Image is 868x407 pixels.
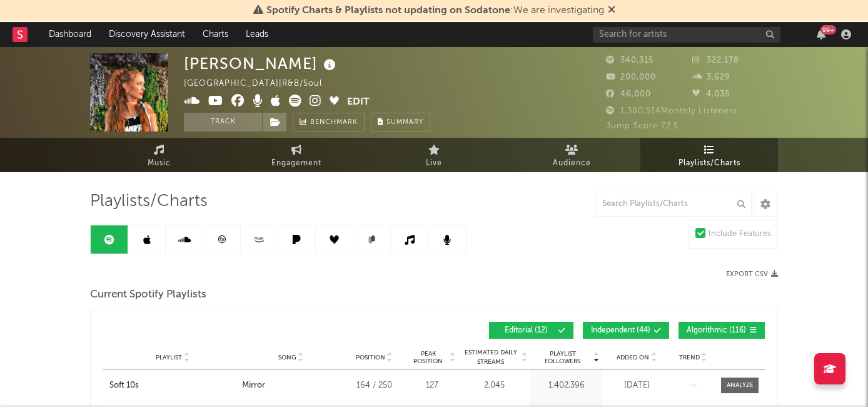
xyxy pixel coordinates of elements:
[194,22,237,47] a: Charts
[148,156,171,171] span: Music
[40,22,100,47] a: Dashboard
[100,22,194,47] a: Discovery Assistant
[640,138,778,172] a: Playlists/Charts
[356,354,385,361] span: Position
[709,227,771,242] div: Include Features
[90,138,228,172] a: Music
[310,115,358,130] span: Benchmark
[608,6,615,16] span: Dismiss
[242,379,265,392] div: Mirror
[408,379,455,392] div: 127
[184,113,262,131] button: Track
[679,354,700,361] span: Trend
[692,73,730,81] span: 3,629
[692,90,730,98] span: 4,035
[462,379,527,392] div: 2,045
[266,6,604,16] span: : We are investigating
[156,354,182,361] span: Playlist
[184,76,336,91] div: [GEOGRAPHIC_DATA] | R&B/Soul
[606,122,679,130] span: Jump Score: 72.5
[237,22,277,47] a: Leads
[679,322,765,339] button: Algorithmic(116)
[606,73,656,81] span: 200,000
[533,379,599,392] div: 1,402,396
[533,350,592,365] span: Playlist Followers
[692,56,739,64] span: 322,178
[109,379,139,392] div: Soft 10s
[553,156,591,171] span: Audience
[293,113,365,131] a: Benchmark
[266,6,510,16] span: Spotify Charts & Playlists not updating on Sodatone
[687,327,746,334] span: Algorithmic ( 116 )
[606,107,737,115] span: 1,380,514 Monthly Listeners
[817,29,825,39] button: 99+
[679,156,740,171] span: Playlists/Charts
[591,327,650,334] span: Independent ( 44 )
[347,95,370,110] button: Edit
[228,138,365,172] a: Engagement
[595,192,752,217] input: Search Playlists/Charts
[489,322,573,339] button: Editorial(12)
[386,119,423,126] span: Summary
[271,156,321,171] span: Engagement
[605,379,668,392] div: [DATE]
[606,90,651,98] span: 46,000
[278,354,296,361] span: Song
[109,379,236,392] a: Soft 10s
[184,53,339,74] div: [PERSON_NAME]
[408,350,448,365] span: Peak Position
[726,270,778,278] button: Export CSV
[371,113,430,131] button: Summary
[90,287,206,302] span: Current Spotify Playlists
[90,194,208,209] span: Playlists/Charts
[617,354,649,361] span: Added On
[462,348,520,367] span: Estimated Daily Streams
[593,27,780,43] input: Search for artists
[820,25,836,34] div: 99 +
[606,56,654,64] span: 340,315
[365,138,503,172] a: Live
[497,327,555,334] span: Editorial ( 12 )
[426,156,442,171] span: Live
[346,379,402,392] div: 164 / 250
[583,322,669,339] button: Independent(44)
[503,138,640,172] a: Audience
